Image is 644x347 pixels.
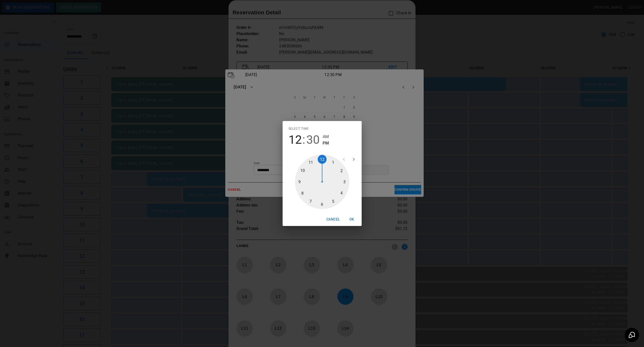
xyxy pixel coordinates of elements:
button: OK [344,215,360,224]
button: Cancel [324,215,342,224]
button: PM [323,140,329,146]
button: open next view [349,154,359,164]
span: : [302,133,305,147]
span: Select time [289,125,309,133]
button: AM [323,133,329,140]
button: 12 [289,133,302,147]
button: 30 [306,133,320,147]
